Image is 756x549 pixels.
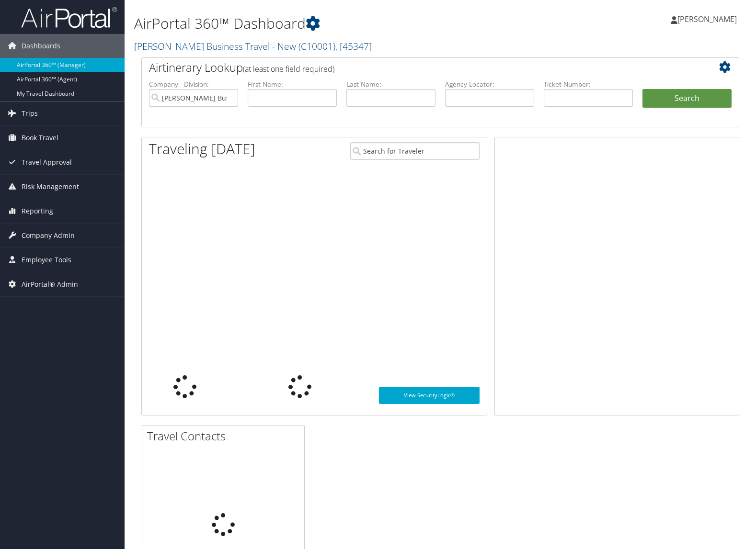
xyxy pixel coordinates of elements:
[149,139,255,159] h1: Traveling [DATE]
[22,126,58,150] span: Book Travel
[243,64,334,74] span: (at least one field required)
[22,175,79,199] span: Risk Management
[22,272,78,296] span: AirPortal® Admin
[298,40,335,53] span: ( C10001 )
[22,199,53,223] span: Reporting
[22,224,75,247] span: Company Admin
[350,142,480,160] input: Search for Traveler
[149,79,238,89] label: Company - Division:
[22,34,60,58] span: Dashboards
[642,89,732,108] button: Search
[22,101,38,125] span: Trips
[379,387,480,404] a: View SecurityLogic®
[134,40,372,53] a: [PERSON_NAME] Business Travel - New
[21,6,117,29] img: airportal-logo.png
[149,59,682,76] h2: Airtinerary Lookup
[335,40,372,53] span: , [ 45347 ]
[544,79,633,89] label: Ticket Number:
[22,248,71,272] span: Employee Tools
[134,13,542,34] h1: AirPortal 360™ Dashboard
[445,79,534,89] label: Agency Locator:
[22,150,72,174] span: Travel Approval
[671,5,746,34] a: [PERSON_NAME]
[147,428,304,444] h2: Travel Contacts
[346,79,435,89] label: Last Name:
[677,14,737,24] span: [PERSON_NAME]
[248,79,337,89] label: First Name:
